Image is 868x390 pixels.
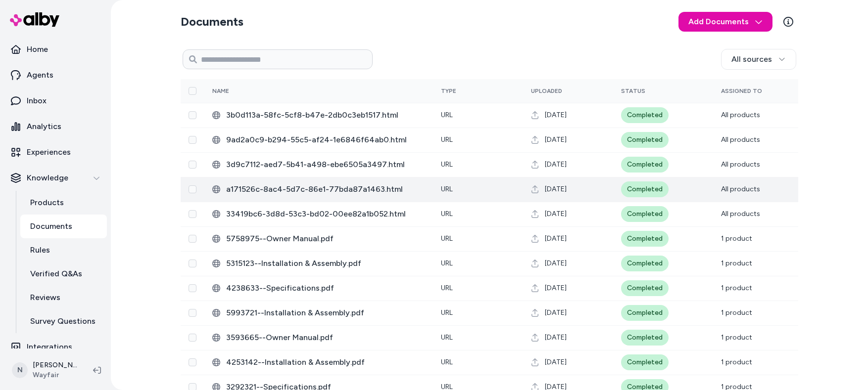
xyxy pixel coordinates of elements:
[621,132,669,148] div: Completed
[441,160,453,169] span: URL
[30,220,72,232] p: Documents
[545,259,567,268] span: [DATE]
[189,136,196,144] button: Select row
[621,157,669,173] div: Completed
[189,111,196,119] button: Select row
[226,307,425,319] span: 5993721--Installation & Assembly.pdf
[27,341,72,353] p: Integrations
[6,354,85,386] button: N[PERSON_NAME]Wayfair
[20,262,107,286] a: Verified Q&As
[20,286,107,309] a: Reviews
[30,292,60,303] p: Reviews
[441,234,453,243] span: URL
[226,356,425,368] span: 4253142--Installation & Assembly.pdf
[545,184,567,194] span: [DATE]
[721,185,760,193] span: All products
[226,159,425,171] span: 3d9c7112-aed7-5b41-a498-ebe6505a3497.html
[27,172,68,184] p: Knowledge
[212,134,425,146] div: 9ad2a0c9-b294-55c5-af24-1e6846f64ab0.html
[27,69,53,81] p: Agents
[621,256,669,271] div: Completed
[27,43,48,55] p: Home
[441,135,453,144] span: URL
[212,159,425,171] div: 3d9c7112-aed7-5b41-a498-ebe6505a3497.html
[33,370,77,380] span: Wayfair
[545,160,567,170] span: [DATE]
[731,53,772,65] span: All sources
[545,357,567,367] span: [DATE]
[189,358,196,366] button: Select row
[545,135,567,145] span: [DATE]
[226,233,425,245] span: 5758975--Owner Manual.pdf
[441,333,453,342] span: URL
[721,111,760,119] span: All products
[189,260,196,267] button: Select row
[621,181,669,197] div: Completed
[4,63,107,87] a: Agents
[226,332,425,344] span: 3593665--Owner Manual.pdf
[189,334,196,342] button: Select row
[545,333,567,343] span: [DATE]
[212,332,425,344] div: 3593665--Owner Manual.pdf
[621,87,645,94] span: Status
[4,166,107,190] button: Knowledge
[30,268,82,280] p: Verified Q&As
[721,160,760,169] span: All products
[441,210,453,218] span: URL
[678,12,772,32] button: Add Documents
[189,185,196,193] button: Select row
[441,259,453,267] span: URL
[189,210,196,218] button: Select row
[212,307,425,319] div: 5993721--Installation & Assembly.pdf
[212,356,425,368] div: 4253142--Installation & Assembly.pdf
[441,284,453,292] span: URL
[441,358,453,366] span: URL
[621,280,669,296] div: Completed
[226,208,425,220] span: 33419bc6-3d8d-53c3-bd02-00ee82a1b052.html
[721,284,752,292] span: 1 product
[189,87,196,95] button: Select all
[27,95,47,107] p: Inbox
[30,197,64,209] p: Products
[4,89,107,113] a: Inbox
[621,305,669,321] div: Completed
[721,259,752,267] span: 1 product
[27,146,71,158] p: Experiences
[12,362,28,378] span: N
[212,282,425,294] div: 4238633--Specifications.pdf
[4,38,107,61] a: Home
[621,231,669,247] div: Completed
[721,210,760,218] span: All products
[212,109,425,121] div: 3b0d113a-58fc-5cf8-b47e-2db0c3eb1517.html
[721,234,752,243] span: 1 product
[531,87,562,94] span: Uploaded
[721,308,752,317] span: 1 product
[441,111,453,119] span: URL
[621,206,669,222] div: Completed
[212,258,425,269] div: 5315123--Installation & Assembly.pdf
[212,183,425,195] div: a171526c-8ac4-5d7c-86e1-77bda87a1463.html
[545,234,567,244] span: [DATE]
[721,135,760,144] span: All products
[545,209,567,219] span: [DATE]
[226,134,425,146] span: 9ad2a0c9-b294-55c5-af24-1e6846f64ab0.html
[189,284,196,292] button: Select row
[226,282,425,294] span: 4238633--Specifications.pdf
[189,161,196,169] button: Select row
[441,87,456,94] span: Type
[189,309,196,317] button: Select row
[226,109,425,121] span: 3b0d113a-58fc-5cf8-b47e-2db0c3eb1517.html
[4,335,107,359] a: Integrations
[545,308,567,318] span: [DATE]
[441,308,453,317] span: URL
[189,235,196,243] button: Select row
[721,358,752,366] span: 1 product
[226,258,425,269] span: 5315123--Installation & Assembly.pdf
[621,330,669,346] div: Completed
[212,208,425,220] div: 33419bc6-3d8d-53c3-bd02-00ee82a1b052.html
[441,185,453,193] span: URL
[545,110,567,120] span: [DATE]
[621,354,669,370] div: Completed
[721,87,762,94] span: Assigned To
[20,191,107,215] a: Products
